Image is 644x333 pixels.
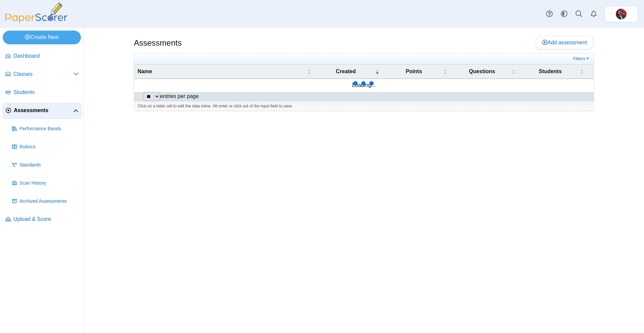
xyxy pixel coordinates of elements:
a: Alerts [586,7,601,21]
span: Upload & Score [13,216,79,223]
div: Click on a table cell to edit the data inline. Hit enter or click out of the input field to save. [134,101,594,111]
td: Loading... [134,79,594,92]
span: Rubrics [19,144,79,150]
a: Standards [9,157,82,173]
span: Classes [13,70,73,78]
span: Scan History [19,180,79,187]
span: Created [318,68,374,75]
span: Name [138,68,306,75]
a: Classes [3,66,82,83]
a: Scan History [9,175,82,191]
label: entries per page [160,93,199,99]
a: Add assessment [535,36,594,49]
a: Performance Bands [9,121,82,137]
span: Created : Activate to remove sorting [375,68,379,75]
span: Add assessment [542,40,587,45]
span: Greg Mullen [616,9,627,19]
span: Points : Activate to sort [443,68,447,75]
a: Dashboard [3,48,82,64]
span: Questions [454,68,510,75]
a: ps.yyrSfKExD6VWH9yo [604,6,638,22]
span: Standards [19,162,79,169]
span: Dashboard [13,52,79,60]
span: Performance Bands [19,126,79,132]
img: ps.yyrSfKExD6VWH9yo [616,9,627,19]
a: Rubrics [9,139,82,155]
img: PaperScorer [3,3,70,23]
span: Points [386,68,442,75]
span: Students [522,68,578,75]
a: PaperScorer [3,18,70,24]
a: Archived Assessments [9,193,82,209]
span: Assessments [14,107,73,114]
a: Students [3,85,82,101]
h1: Assessments [134,37,182,49]
a: Upload & Score [3,211,82,228]
span: Archived Assessments [19,198,79,205]
span: Questions : Activate to sort [512,68,516,75]
span: Name : Activate to sort [307,68,311,75]
span: Students [13,89,79,96]
a: Create New [3,31,81,44]
a: Filters [572,55,592,62]
span: Students : Activate to sort [580,68,584,75]
a: Assessments [3,103,82,119]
